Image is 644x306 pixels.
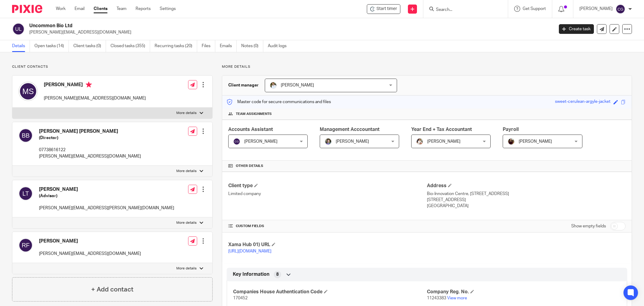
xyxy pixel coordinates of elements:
a: Emails [220,40,237,52]
p: More details [176,111,197,116]
a: Files [202,40,215,52]
img: svg%3E [18,128,33,143]
p: [GEOGRAPHIC_DATA] [427,203,626,209]
img: sarah-royle.jpg [270,82,277,89]
h4: + Add contact [91,285,133,294]
input: Search [435,7,490,13]
img: svg%3E [12,23,25,35]
span: Year End + Tax Accountant [411,127,472,132]
p: 07738616122 [39,147,141,153]
h2: Uncommon Bio Ltd [29,23,446,29]
span: Payroll [503,127,519,132]
p: [PERSON_NAME] [579,6,613,12]
a: Audit logs [268,40,291,52]
a: Reports [136,6,151,12]
span: [PERSON_NAME] [336,139,369,144]
img: svg%3E [616,4,625,14]
h5: (Director) [39,135,141,141]
a: Work [56,6,66,12]
img: Pixie [12,5,42,13]
span: Other details [236,164,263,168]
a: View more [447,296,467,300]
img: 1530183611242%20(1).jpg [325,138,332,145]
h4: Address [427,183,626,189]
p: [PERSON_NAME][EMAIL_ADDRESS][DOMAIN_NAME] [29,29,550,35]
h4: [PERSON_NAME] [39,186,174,193]
img: svg%3E [18,238,33,252]
h4: [PERSON_NAME] [PERSON_NAME] [39,128,141,135]
p: [STREET_ADDRESS] [427,197,626,203]
span: Team assignments [236,112,272,116]
label: Show empty fields [571,223,606,229]
a: Email [75,6,85,12]
div: Uncommon Bio Ltd [367,4,400,14]
a: Notes (0) [241,40,263,52]
h5: (Advisor) [39,193,174,199]
div: sweet-cerulean-argyle-jacket [555,99,610,106]
span: [PERSON_NAME] [281,83,314,87]
p: [PERSON_NAME][EMAIL_ADDRESS][DOMAIN_NAME] [39,251,141,257]
a: Client tasks (0) [73,40,106,52]
p: [PERSON_NAME][EMAIL_ADDRESS][DOMAIN_NAME] [39,153,141,159]
span: 11243383 [427,296,446,300]
span: [PERSON_NAME] [519,139,552,144]
img: svg%3E [18,186,33,201]
span: Accounts Assistant [228,127,273,132]
p: More details [222,64,632,69]
p: More details [176,266,197,271]
p: More details [176,169,197,174]
a: [URL][DOMAIN_NAME] [228,249,271,253]
p: More details [176,220,197,225]
span: 8 [276,272,279,278]
p: Client contacts [12,64,213,69]
h4: Client type [228,183,427,189]
a: Settings [160,6,176,12]
span: [PERSON_NAME] [244,139,277,144]
a: Closed tasks (355) [111,40,150,52]
span: Key Information [233,271,269,278]
p: Master code for secure communications and files [227,99,331,105]
img: svg%3E [18,82,38,101]
span: [PERSON_NAME] [427,139,460,144]
p: [PERSON_NAME][EMAIL_ADDRESS][PERSON_NAME][DOMAIN_NAME] [39,205,174,211]
h4: Xama Hub 01) URL [228,242,427,248]
span: Start timer [376,6,397,12]
h3: Client manager [228,82,259,88]
a: Open tasks (14) [34,40,69,52]
h4: Company Reg. No. [427,289,621,295]
h4: Companies House Authentication Code [233,289,427,295]
span: 170452 [233,296,248,300]
span: Get Support [523,7,546,11]
img: Kayleigh%20Henson.jpeg [416,138,423,145]
h4: [PERSON_NAME] [39,238,141,244]
a: Clients [94,6,107,12]
p: Bio-Innovation Centre, [STREET_ADDRESS] [427,191,626,197]
span: Management Acccountant [320,127,380,132]
a: Create task [559,24,594,34]
h4: CUSTOM FIELDS [228,224,427,229]
img: MaxAcc_Sep21_ElliDeanPhoto_030.jpg [508,138,515,145]
p: [PERSON_NAME][EMAIL_ADDRESS][DOMAIN_NAME] [44,95,146,101]
a: Team [117,6,127,12]
h4: [PERSON_NAME] [44,82,146,89]
p: Limited company [228,191,427,197]
a: Details [12,40,30,52]
a: Recurring tasks (20) [155,40,197,52]
i: Primary [86,82,92,88]
img: svg%3E [233,138,240,145]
